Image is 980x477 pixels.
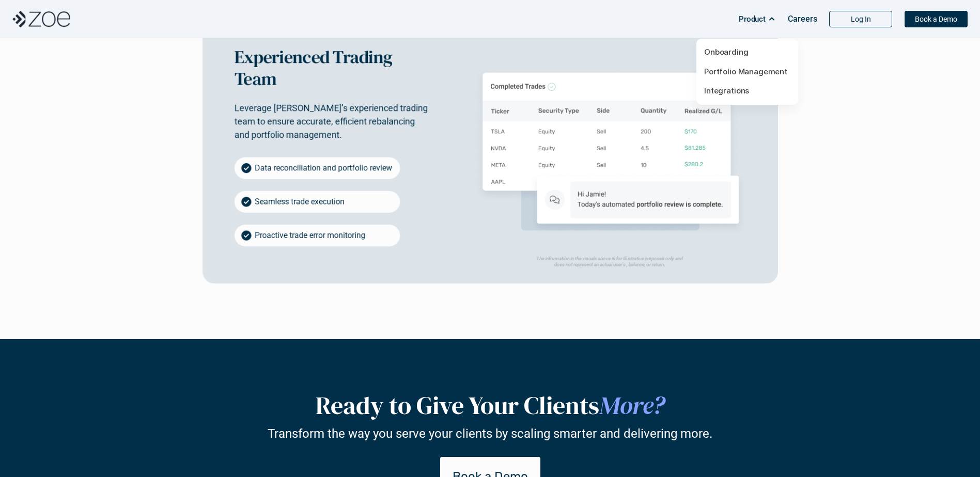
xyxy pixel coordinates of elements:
a: Log In [829,11,892,27]
a: Portfolio Management [704,67,787,76]
a: Careers [788,9,817,29]
a: Integrations [704,86,749,96]
p: Proactive trade error monitoring [255,229,365,241]
p: Seamless trade execution [255,196,345,208]
p: Book a Demo [915,15,957,24]
p: Log In [851,15,871,24]
a: Book a Demo [905,11,968,27]
em: does not represent an actual user's , balance, or return. [554,262,665,267]
p: Careers [788,14,817,24]
p: Product [739,11,766,27]
p: Leverage [PERSON_NAME]’s experienced trading team to ensure accurate, efficient rebalancing and p... [234,101,430,141]
h2: Ready to Give Your Clients [232,391,749,421]
h3: Experienced Trading Team [234,46,430,89]
em: The information in the visuals above is for illustrative purposes only and [536,256,682,261]
p: Data reconciliation and portfolio review [255,162,392,174]
span: More? [599,388,665,422]
a: Onboarding [704,47,749,57]
p: Transform the way you serve your clients by scaling smarter and delivering more. [268,426,712,441]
